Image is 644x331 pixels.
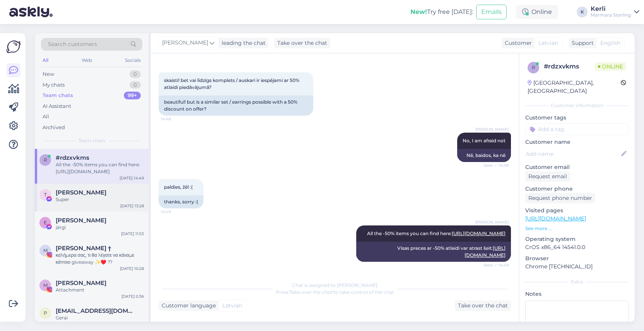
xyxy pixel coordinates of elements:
div: Try free [DATE]: [410,7,473,17]
span: Seen ✓ 14:49 [480,162,509,168]
div: Online [516,5,558,19]
span: perlina.miranda@gmail.com [56,307,136,314]
div: All [41,55,50,65]
p: Customer phone [525,185,629,193]
span: Online [595,62,626,71]
div: Attachment [56,287,144,293]
span: Team chats [79,137,105,144]
div: My chats [43,81,65,89]
p: Chrome [TECHNICAL_ID] [525,263,629,271]
div: Take over the chat [455,300,511,311]
span: 14:48 [161,116,190,122]
div: Request email [525,171,570,182]
input: Add name [526,150,620,158]
div: All the -50% items you can find here: [URL][DOMAIN_NAME] [56,161,144,175]
div: Extra [525,278,629,285]
div: Nē, baidos, ka nē [457,149,511,162]
span: [PERSON_NAME] [162,39,208,47]
div: [DATE] 13:28 [120,203,144,209]
a: [URL][DOMAIN_NAME] [452,230,506,236]
span: skaisti! bet vai līdzīgs komplets / auskari ir iespējami ar 50% atlaidi piedāvājumā? [164,77,301,90]
p: Customer email [525,163,629,171]
span: Seen ✓ 14:49 [480,262,509,268]
span: paldies, žēl :( [164,184,193,190]
div: 0 [130,70,141,78]
div: AI Assistant [43,102,71,110]
span: Latvian [222,302,242,310]
p: Notes [525,290,629,298]
span: Latvian [538,39,558,47]
div: Take over the chat [274,38,330,48]
div: [DATE] 14:49 [120,175,144,181]
span: p [44,310,47,316]
span: M [43,282,48,288]
div: Support [569,39,594,47]
input: Add a tag [525,123,629,135]
div: Socials [123,55,142,65]
div: 0 [130,81,141,89]
div: [DATE] 0:36 [121,293,144,299]
p: Visited pages [525,206,629,215]
div: # rdzxvkms [544,62,595,71]
div: Team chats [43,92,73,99]
p: Browser [525,254,629,263]
span: Evelin Mänd [56,217,106,224]
div: leading the chat [219,39,266,47]
div: Super [56,196,144,203]
div: καλήμερα σας, τι θα λέγατε να κάναμε κάποιο giveaway ✨️♥️ ?? [56,252,144,266]
div: Customer [502,39,532,47]
p: Customer name [525,138,629,146]
div: beautiful! but is a similar set / earrings possible with a 50% discount on offer? [159,96,313,116]
span: T [44,192,47,198]
div: Request phone number [525,193,595,203]
p: Operating system [525,235,629,243]
span: All the -50% items you can find here: [367,230,506,236]
span: 14:49 [161,209,190,215]
div: 99+ [124,92,141,99]
div: Web [80,55,94,65]
span: #rdzxvkms [56,154,89,161]
div: Customer information [525,102,629,109]
span: Tambet Kattel [56,189,106,196]
div: K [577,7,588,17]
span: Manos Stauroulakis † [56,245,111,252]
div: Visas preces ar -50% atlaidi var atrast šeit: [356,242,511,262]
button: Emails [476,5,507,19]
div: New [43,70,54,78]
span: [PERSON_NAME] [475,126,509,132]
span: r [44,157,47,163]
div: järgi [56,224,144,231]
div: [DATE] 11:53 [121,231,144,237]
div: Kerli [591,6,631,12]
span: M [43,247,48,253]
span: No, I am afraid not [463,138,506,143]
div: Marmara Sterling [591,12,631,18]
p: CrOS x86_64 14541.0.0 [525,243,629,251]
div: thanks, sorry :( [159,195,203,208]
span: [PERSON_NAME] [475,219,509,225]
span: English [600,39,620,47]
span: Marita Liepina [56,280,106,287]
div: Customer language [159,302,216,310]
div: Gerai [56,314,144,321]
span: r [532,65,535,70]
a: KerliMarmara Sterling [591,6,639,18]
span: Chat is assigned to [PERSON_NAME] [292,282,378,288]
a: [URL][DOMAIN_NAME] [525,215,586,222]
div: [DATE] 20:56 [119,321,144,327]
i: 'Take over the chat' [289,289,333,295]
div: Archived [43,124,65,131]
b: New! [410,8,427,15]
div: [DATE] 10:28 [120,266,144,271]
div: All [43,113,49,121]
span: Press to take control of the chat [276,289,394,295]
div: [GEOGRAPHIC_DATA], [GEOGRAPHIC_DATA] [528,79,621,95]
span: Search customers [48,40,97,48]
p: Customer tags [525,114,629,122]
span: E [44,220,47,225]
p: See more ... [525,225,629,232]
img: Askly Logo [6,39,21,54]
